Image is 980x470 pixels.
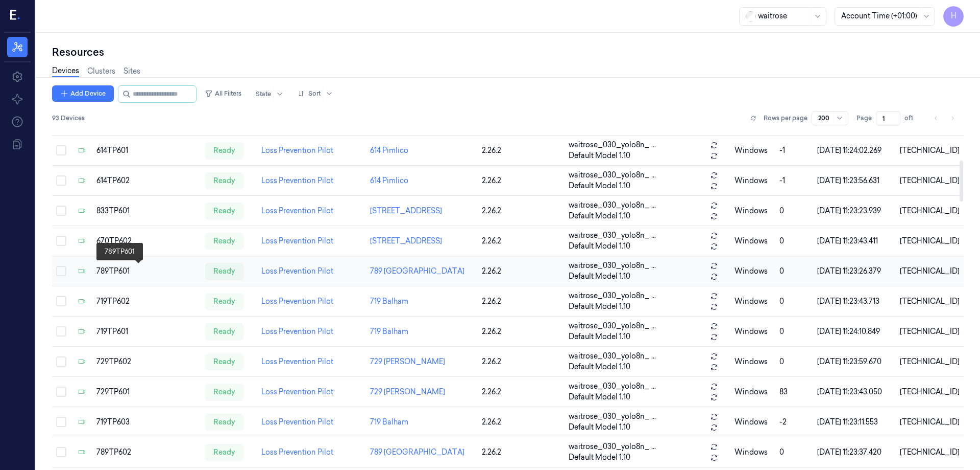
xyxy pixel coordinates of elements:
[569,411,656,422] span: waitrose_030_yolo8n_ ...
[482,236,560,247] div: 2.26.2
[370,357,445,366] a: 729 [PERSON_NAME]
[779,266,809,277] div: 0
[569,351,656,362] span: waitrose_030_yolo8n_ ...
[900,326,960,337] div: [TECHNICAL_ID]
[817,145,892,156] div: [DATE] 11:24:02.269
[482,356,560,367] div: 2.26.2
[56,266,66,276] button: Select row
[569,230,656,241] span: waitrose_030_yolo8n_ ...
[56,206,66,216] button: Select row
[96,417,197,428] div: 719TP603
[56,175,66,186] button: Select row
[261,447,333,457] a: Loss Prevention Pilot
[205,172,243,189] div: ready
[900,387,960,397] div: [TECHNICAL_ID]
[205,233,243,249] div: ready
[817,447,892,458] div: [DATE] 11:23:37.420
[900,296,960,307] div: [TECHNICAL_ID]
[779,175,809,186] div: -1
[482,145,560,156] div: 2.26.2
[205,293,243,309] div: ready
[569,260,656,271] span: waitrose_030_yolo8n_ ...
[569,241,630,252] span: Default Model 1.10
[779,236,809,247] div: 0
[779,206,809,216] div: 0
[856,114,872,123] span: Page
[817,236,892,247] div: [DATE] 11:23:43.411
[96,296,197,307] div: 719TP602
[569,392,630,402] span: Default Model 1.10
[929,111,960,125] nav: pagination
[96,206,197,216] div: 833TP601
[569,290,656,301] span: waitrose_030_yolo8n_ ...
[817,206,892,216] div: [DATE] 11:23:23.939
[569,271,630,282] span: Default Model 1.10
[569,170,656,181] span: waitrose_030_yolo8n_ ...
[734,236,771,247] p: windows
[569,301,630,312] span: Default Model 1.10
[56,447,66,457] button: Select row
[96,356,197,367] div: 729TP602
[96,266,197,277] div: 789TP601
[370,447,464,457] a: 789 [GEOGRAPHIC_DATA]
[482,266,560,277] div: 2.26.2
[900,236,960,247] div: [TECHNICAL_ID]
[943,6,964,27] button: H
[96,145,197,156] div: 614TP601
[482,447,560,458] div: 2.26.2
[734,296,771,307] p: windows
[734,175,771,186] p: windows
[96,447,197,458] div: 789TP602
[817,417,892,428] div: [DATE] 11:23:11.553
[261,266,333,276] a: Loss Prevention Pilot
[56,387,66,397] button: Select row
[900,175,960,186] div: [TECHNICAL_ID]
[124,66,140,77] a: Sites
[56,417,66,427] button: Select row
[52,45,964,59] div: Resources
[734,326,771,337] p: windows
[370,236,442,245] a: [STREET_ADDRESS]
[482,175,560,186] div: 2.26.2
[817,175,892,186] div: [DATE] 11:23:56.631
[205,263,243,279] div: ready
[370,297,408,306] a: 719 Balham
[734,266,771,277] p: windows
[569,422,630,433] span: Default Model 1.10
[201,85,246,102] button: All Filters
[569,381,656,392] span: waitrose_030_yolo8n_ ...
[370,387,445,396] a: 729 [PERSON_NAME]
[261,357,333,366] a: Loss Prevention Pilot
[56,356,66,367] button: Select row
[52,114,85,123] span: 93 Devices
[569,211,630,221] span: Default Model 1.10
[261,146,333,155] a: Loss Prevention Pilot
[205,142,243,159] div: ready
[900,447,960,458] div: [TECHNICAL_ID]
[569,441,656,452] span: waitrose_030_yolo8n_ ...
[734,387,771,397] p: windows
[96,236,197,247] div: 670TP602
[96,387,197,397] div: 729TP601
[569,321,656,331] span: waitrose_030_yolo8n_ ...
[370,206,442,215] a: [STREET_ADDRESS]
[569,362,630,372] span: Default Model 1.10
[56,296,66,306] button: Select row
[569,140,656,150] span: waitrose_030_yolo8n_ ...
[56,326,66,337] button: Select row
[817,356,892,367] div: [DATE] 11:23:59.670
[370,176,408,185] a: 614 Pimlico
[482,206,560,216] div: 2.26.2
[900,417,960,428] div: [TECHNICAL_ID]
[205,384,243,400] div: ready
[261,387,333,396] a: Loss Prevention Pilot
[779,447,809,458] div: 0
[779,145,809,156] div: -1
[482,296,560,307] div: 2.26.2
[370,266,464,276] a: 789 [GEOGRAPHIC_DATA]
[734,447,771,458] p: windows
[817,326,892,337] div: [DATE] 11:24:10.849
[900,145,960,156] div: [TECHNICAL_ID]
[817,266,892,277] div: [DATE] 11:23:26.379
[734,356,771,367] p: windows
